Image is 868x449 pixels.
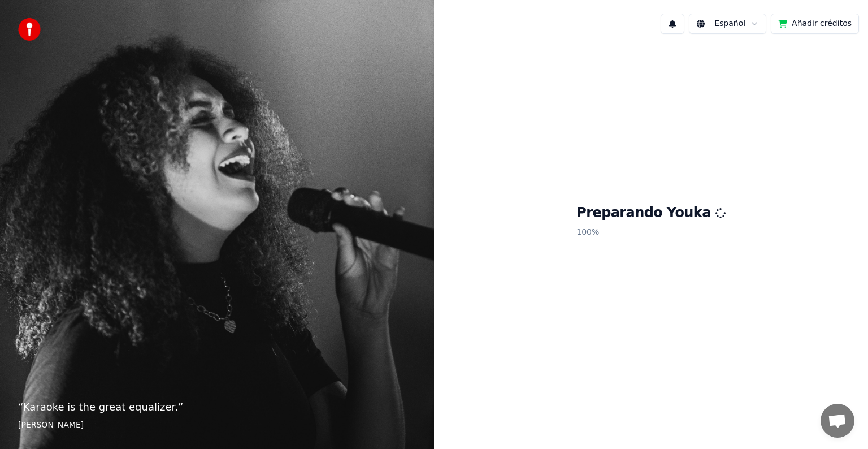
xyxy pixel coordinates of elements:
p: “ Karaoke is the great equalizer. ” [18,399,416,415]
h1: Preparando Youka [576,204,726,222]
img: youka [18,18,41,41]
footer: [PERSON_NAME] [18,420,416,431]
button: Añadir créditos [771,14,859,34]
p: 100 % [576,222,726,243]
div: Chat abierto [821,404,854,438]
